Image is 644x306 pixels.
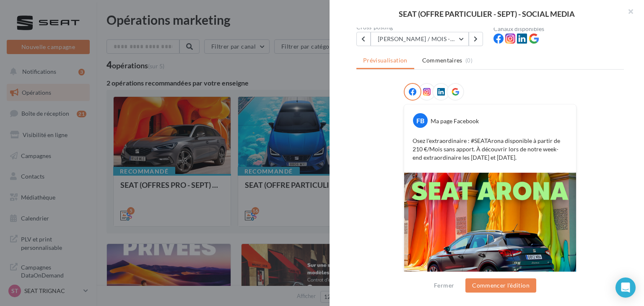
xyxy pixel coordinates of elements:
[413,113,428,128] div: FB
[465,278,536,293] button: Commencer l'édition
[343,10,631,18] div: SEAT (OFFRE PARTICULIER - SEPT) - SOCIAL MEDIA
[431,117,479,125] div: Ma page Facebook
[431,280,457,290] button: Fermer
[615,277,636,298] div: Open Intercom Messenger
[356,24,487,30] div: Cross-posting
[465,57,473,64] span: (0)
[371,32,469,46] button: [PERSON_NAME] / MOIS - 2
[422,56,462,65] span: Commentaires
[413,137,568,162] p: Osez l'extraordinaire : #SEATArona disponible à partir de 210 €/Mois sans apport. À découvrir lor...
[493,26,624,32] div: Canaux disponibles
